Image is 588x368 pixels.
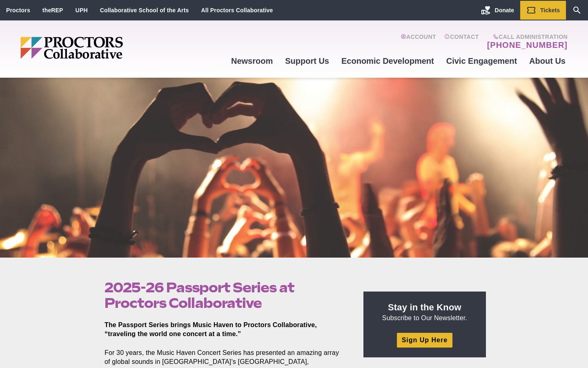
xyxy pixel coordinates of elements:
a: All Proctors Collaborative [201,7,273,13]
a: Donate [475,1,520,20]
strong: The Passport Series brings Music Haven to Proctors Collaborative, “traveling the world one concer... [105,321,317,337]
span: Call Administration [485,34,568,40]
span: Donate [495,7,514,13]
a: Account [401,34,436,50]
span: Tickets [540,7,560,13]
p: Subscribe to Our Newsletter. [373,301,476,323]
a: Collaborative School of the Arts [100,7,189,13]
a: Tickets [520,1,566,20]
a: Sign Up Here [397,333,452,347]
a: Economic Development [335,50,440,72]
a: Support Us [279,50,335,72]
a: Proctors [6,7,30,13]
a: UPH [76,7,88,13]
img: Proctors logo [20,37,186,59]
a: Civic Engagement [440,50,523,72]
h1: 2025-26 Passport Series at Proctors Collaborative [105,280,345,311]
a: Contact [444,34,479,50]
strong: Stay in the Know [388,302,461,312]
a: Search [566,1,588,20]
a: About Us [523,50,572,72]
a: Newsroom [225,50,279,72]
a: [PHONE_NUMBER] [487,40,568,50]
a: theREP [42,7,63,13]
